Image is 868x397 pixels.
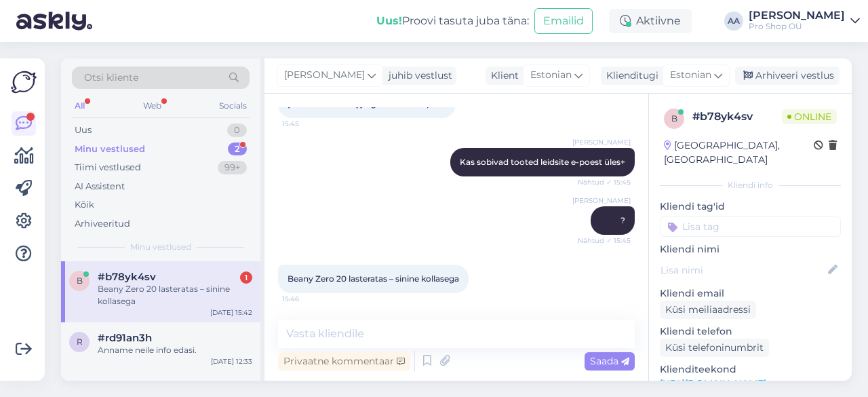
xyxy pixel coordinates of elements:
span: Beany Zero 20 lasteratas – sinine kollasega [288,273,459,284]
div: 99+ [218,161,247,174]
span: r [77,337,83,347]
div: Aktiivne [609,9,692,33]
div: Minu vestlused [75,143,145,156]
div: Klient [486,69,519,83]
div: Arhiveeri vestlus [735,67,840,85]
span: b [77,276,83,286]
div: Kliendi info [660,179,841,191]
span: [PERSON_NAME] [572,195,631,206]
span: Nähtud ✓ 15:45 [578,235,631,246]
div: Anname neile info edasi. [98,344,252,356]
span: Nähtud ✓ 15:45 [578,177,631,187]
p: Klienditeekond [660,362,841,377]
div: Arhiveeritud [75,217,130,231]
div: 2 [228,143,247,156]
span: Online [782,109,837,124]
div: juhib vestlust [383,69,452,83]
div: Küsi telefoninumbrit [660,339,769,357]
div: Tiimi vestlused [75,161,141,174]
input: Lisa nimi [660,263,825,278]
input: Lisa tag [660,216,841,237]
span: Otsi kliente [84,71,138,85]
div: Socials [216,97,250,115]
span: 15:45 [282,119,333,129]
span: [PERSON_NAME] [284,68,365,83]
b: Uus! [376,14,402,27]
div: Klienditugi [601,69,658,83]
div: 1 [240,271,252,284]
span: 15:46 [282,294,333,304]
div: AA [724,12,743,31]
div: [PERSON_NAME] [749,10,845,21]
span: #b78yk4sv [98,271,156,283]
span: Minu vestlused [130,241,191,253]
div: Beany Zero 20 lasteratas – sinine kollasega [98,283,252,307]
div: [GEOGRAPHIC_DATA], [GEOGRAPHIC_DATA] [664,138,814,167]
div: Web [140,97,164,115]
div: Kõik [75,198,94,212]
a: [PERSON_NAME]Pro Shop OÜ [749,10,860,32]
div: # b78yk4sv [692,109,782,125]
p: Kliendi email [660,286,841,301]
p: Kliendi nimi [660,242,841,257]
span: Estonian [670,68,711,83]
a: [URL][DOMAIN_NAME] [660,377,766,390]
div: 0 [227,124,247,137]
button: Emailid [534,8,593,34]
div: Uus [75,124,92,137]
div: Privaatne kommentaar [278,352,410,371]
span: ? [620,215,625,225]
div: AI Assistent [75,180,125,193]
span: b [671,113,677,124]
p: Kliendi telefon [660,324,841,339]
div: Küsi meiliaadressi [660,301,756,319]
span: [PERSON_NAME] [572,137,631,147]
div: [DATE] 15:42 [210,307,252,318]
img: Askly Logo [11,69,37,95]
div: Pro Shop OÜ [749,21,845,32]
span: Kas sobivad tooted leidsite e-poest üles+ [460,157,625,167]
span: Estonian [530,68,572,83]
div: [DATE] 12:33 [211,356,252,366]
div: Proovi tasuta juba täna: [376,13,529,29]
div: All [72,97,87,115]
span: #rd91an3h [98,332,152,344]
p: Kliendi tag'id [660,200,841,214]
span: Saada [590,355,629,367]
